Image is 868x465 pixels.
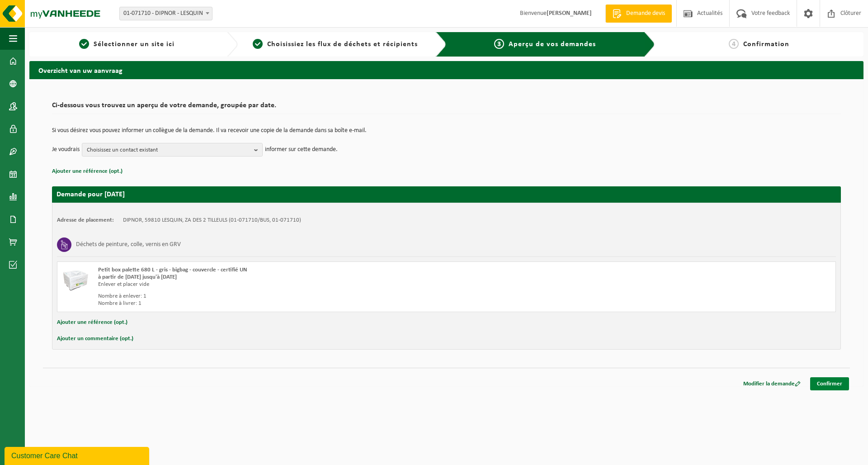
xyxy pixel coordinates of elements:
[98,274,177,280] strong: à partir de [DATE] jusqu'à [DATE]
[34,39,220,50] a: 1Sélectionner un site ici
[57,217,114,223] strong: Adresse de placement:
[267,41,418,48] span: Choisissiez les flux de déchets et récipients
[810,377,849,390] a: Confirmer
[29,61,863,79] h2: Overzicht van uw aanvraag
[57,191,125,198] strong: Demande pour [DATE]
[123,217,301,224] td: DIPNOR, 59810 LESQUIN, ZA DES 2 TILLEULS (01-071710/BUS, 01-071710)
[98,281,483,288] div: Enlever et placer vide
[624,9,667,18] span: Demande devis
[79,39,89,49] span: 1
[494,39,504,49] span: 3
[87,143,250,157] span: Choisissez un contact existant
[52,143,80,157] p: Je voudrais
[52,102,841,114] h2: Ci-dessous vous trouvez un aperçu de votre demande, groupée par date.
[82,143,263,157] button: Choisissez un contact existant
[98,267,247,273] span: Petit box palette 680 L - gris - bigbag - couvercle - certifié UN
[547,10,592,17] strong: [PERSON_NAME]
[736,377,807,390] a: Modifier la demande
[57,317,127,328] button: Ajouter une référence (opt.)
[94,41,175,48] span: Sélectionner un site ici
[509,41,596,48] span: Aperçu de vos demandes
[52,166,123,177] button: Ajouter une référence (opt.)
[242,39,428,50] a: 2Choisissiez les flux de déchets et récipients
[253,39,263,49] span: 2
[605,5,672,23] a: Demande devis
[52,128,841,134] p: Si vous désirez vous pouvez informer un collègue de la demande. Il va recevoir une copie de la de...
[120,7,212,20] span: 01-071710 - DIPNOR - LESQUIN
[98,300,483,307] div: Nombre à livrer: 1
[57,333,133,345] button: Ajouter un commentaire (opt.)
[743,41,789,48] span: Confirmation
[119,7,212,20] span: 01-071710 - DIPNOR - LESQUIN
[729,39,739,49] span: 4
[5,445,151,465] iframe: chat widget
[265,143,338,157] p: informer sur cette demande.
[76,237,181,252] h3: Déchets de peinture, colle, vernis en GRV
[98,293,483,300] div: Nombre à enlever: 1
[62,266,89,294] img: PB-LB-0680-HPE-GY-02.png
